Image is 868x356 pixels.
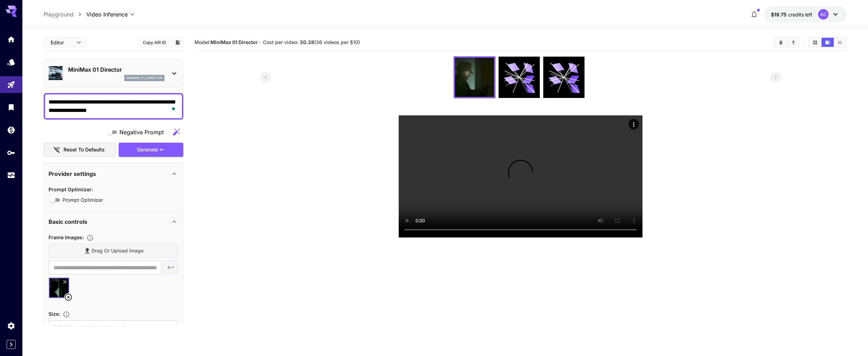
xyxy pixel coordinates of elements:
[7,80,15,89] div: Playground
[787,38,800,47] button: Download All
[211,39,258,45] b: MiniMax 01 Director
[86,10,128,19] span: Video Inference
[774,37,800,48] div: Clear videosDownload All
[7,171,15,180] div: Usage
[834,38,846,47] button: Show videos in list view
[808,37,847,48] div: Show videos in grid viewShow videos in video viewShow videos in list view
[7,35,15,44] div: Home
[44,10,74,19] a: Playground
[7,340,16,349] button: Expand sidebar
[126,76,162,80] p: minimax_01_director
[68,65,164,74] p: MiniMax 01 Director
[49,170,96,178] p: Provider settings
[788,12,812,17] span: credits left
[49,165,178,182] div: Provider settings
[771,11,812,18] div: $19.7524
[7,321,15,330] div: Settings
[809,38,821,47] button: Show videos in grid view
[628,119,639,129] div: Actions
[137,145,158,154] span: Generate
[7,58,15,66] div: Models
[44,10,86,19] nav: breadcrumb
[194,39,258,45] span: Model:
[764,6,847,22] button: $19.7524AC
[51,39,72,46] span: Editor
[775,38,787,47] button: Clear videos
[119,128,164,136] span: Negative Prompt
[84,234,96,241] button: Upload frame images.
[818,9,829,20] div: AC
[139,37,170,48] button: Copy AIR ID
[44,143,116,157] button: Reset to defaults
[7,148,15,157] div: API Keys
[49,234,84,240] span: Frame Images :
[49,213,178,230] div: Basic controls
[60,311,73,318] button: Adjust the dimensions of the generated image by specifying its width and height in pixels, or sel...
[49,311,60,317] span: Size :
[771,12,788,17] span: $19.75
[49,98,178,115] textarea: To enrich screen reader interactions, please activate Accessibility in Grammarly extension settings
[49,218,87,226] p: Basic controls
[49,63,178,84] div: MiniMax 01 Directorminimax_01_director
[62,196,103,204] span: Prompt Optimizer
[49,186,93,192] span: Prompt Optimizer :
[7,103,15,112] div: Library
[175,38,181,47] button: Add to library
[119,143,183,157] button: Generate
[303,39,314,45] b: 0.28
[259,38,261,47] p: ·
[7,126,15,134] div: Wallet
[263,39,360,45] span: Cost per video: $ (36 videos per $10)
[455,58,494,97] img: rXBuCuA+Bq0W9+jQEm+v8BkZu8SbTaf+4AAAAASUVORK5CYII=
[822,38,834,47] button: Show videos in video view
